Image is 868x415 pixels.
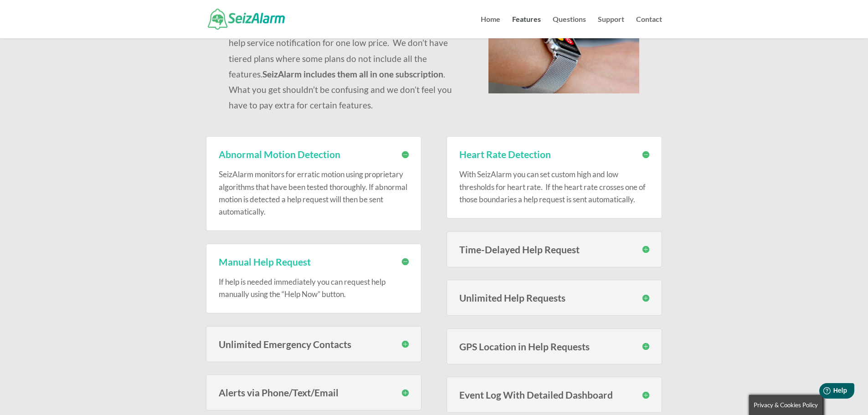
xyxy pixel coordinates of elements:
h3: Event Log With Detailed Dashboard [459,390,649,400]
h3: Unlimited Help Requests [459,293,649,302]
h3: Manual Help Request [219,257,409,266]
strong: SeizAlarm includes them all in one subscription [262,69,443,79]
span: Privacy & Cookies Policy [754,401,818,409]
a: Home [481,16,500,38]
a: Features [512,16,541,38]
p: The SeizAlarm help request service subscription Includes many great features for irregular moveme... [229,4,466,113]
a: Contact [636,16,662,38]
h3: Heart Rate Detection [459,149,649,159]
a: Questions [553,16,586,38]
p: If help is needed immediately you can request help manually using the “Help Now” button. [219,276,409,300]
h3: Abnormal Motion Detection [219,149,409,159]
img: seizalarm-on-wrist [488,1,639,93]
a: Support [598,16,624,38]
h3: Alerts via Phone/Text/Email [219,388,409,397]
p: SeizAlarm monitors for erratic motion using proprietary algorithms that have been tested thorough... [219,168,409,218]
iframe: Help widget launcher [787,379,858,405]
img: SeizAlarm [208,9,285,29]
p: With SeizAlarm you can set custom high and low thresholds for heart rate. If the heart rate cross... [459,168,649,205]
h3: Time-Delayed Help Request [459,245,649,254]
h3: Unlimited Emergency Contacts [219,339,409,349]
h3: GPS Location in Help Requests [459,342,649,351]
